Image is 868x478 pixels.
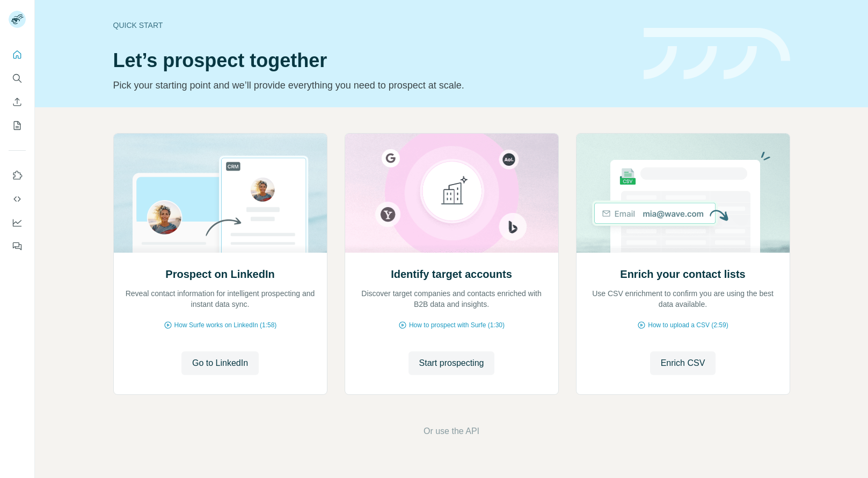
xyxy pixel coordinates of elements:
[9,69,26,88] button: Search
[113,50,631,71] h1: Let’s prospect together
[9,45,26,64] button: Quick start
[356,288,548,310] p: Discover target companies and contacts enriched with B2B data and insights.
[424,425,479,438] button: Or use the API
[650,351,716,375] button: Enrich CSV
[181,351,259,375] button: Go to LinkedIn
[9,189,26,209] button: Use Surfe API
[661,357,705,370] span: Enrich CSV
[9,116,26,135] button: My lists
[125,288,316,310] p: Reveal contact information for intelligent prospecting and instant data sync.
[409,351,495,375] button: Start prospecting
[345,134,559,253] img: Identify target accounts
[648,320,728,330] span: How to upload a CSV (2:59)
[391,267,512,282] h2: Identify target accounts
[9,92,26,112] button: Enrich CSV
[620,267,745,282] h2: Enrich your contact lists
[9,213,26,232] button: Dashboard
[409,320,505,330] span: How to prospect with Surfe (1:30)
[174,320,277,330] span: How Surfe works on LinkedIn (1:58)
[419,357,484,370] span: Start prospecting
[165,267,274,282] h2: Prospect on LinkedIn
[113,134,327,253] img: Prospect on LinkedIn
[644,28,790,80] img: banner
[192,357,248,370] span: Go to LinkedIn
[113,20,631,31] div: Quick start
[9,237,26,256] button: Feedback
[576,134,790,253] img: Enrich your contact lists
[113,78,631,93] p: Pick your starting point and we’ll provide everything you need to prospect at scale.
[9,166,26,185] button: Use Surfe on LinkedIn
[587,288,779,310] p: Use CSV enrichment to confirm you are using the best data available.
